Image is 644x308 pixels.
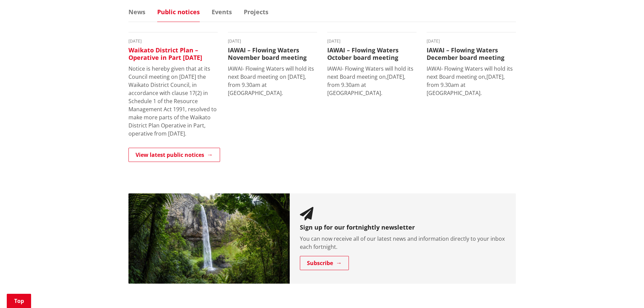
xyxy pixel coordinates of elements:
h3: IAWAI – Flowing Waters November board meeting [228,47,317,61]
p: IAWAI- Flowing Waters will hold its next Board meeting on [DATE], from 9.30am at [GEOGRAPHIC_DATA]. [228,65,317,97]
a: Public notices [157,9,200,15]
p: IAWAI- Flowing Waters will hold its next Board meeting on,[DATE], from 9.30am at [GEOGRAPHIC_DATA]. [327,65,416,97]
p: Notice is hereby given that at its Council meeting on [DATE] the Waikato District Council, in acc... [128,65,218,138]
a: Events [212,9,232,15]
h3: Waikato District Plan – Operative in Part [DATE] [128,47,218,61]
a: News [128,9,145,15]
a: [DATE] IAWAI – Flowing Waters November board meeting IAWAI- Flowing Waters will hold its next Boa... [228,39,317,97]
a: [DATE] IAWAI – Flowing Waters December board meeting IAWAI- Flowing Waters will hold its next Boa... [427,39,516,97]
time: [DATE] [327,39,416,43]
a: View latest public notices [128,148,220,162]
h3: Sign up for our fortnightly newsletter [300,224,506,231]
h3: IAWAI – Flowing Waters December board meeting [427,47,516,61]
a: Top [7,294,31,308]
h3: IAWAI – Flowing Waters October board meeting [327,47,416,61]
img: Newsletter banner [128,193,290,284]
time: [DATE] [128,39,218,43]
a: [DATE] Waikato District Plan – Operative in Part [DATE] Notice is hereby given that at its Counci... [128,39,218,138]
p: You can now receive all of our latest news and information directly to your inbox each fortnight. [300,235,506,251]
time: [DATE] [228,39,317,43]
a: [DATE] IAWAI – Flowing Waters October board meeting IAWAI- Flowing Waters will hold its next Boar... [327,39,416,97]
p: IAWAI- Flowing Waters will hold its next Board meeting on,[DATE], from 9.30am at [GEOGRAPHIC_DATA]. [427,65,516,97]
a: Subscribe [300,256,349,270]
iframe: Messenger Launcher [613,280,637,304]
a: Projects [244,9,268,15]
time: [DATE] [427,39,516,43]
